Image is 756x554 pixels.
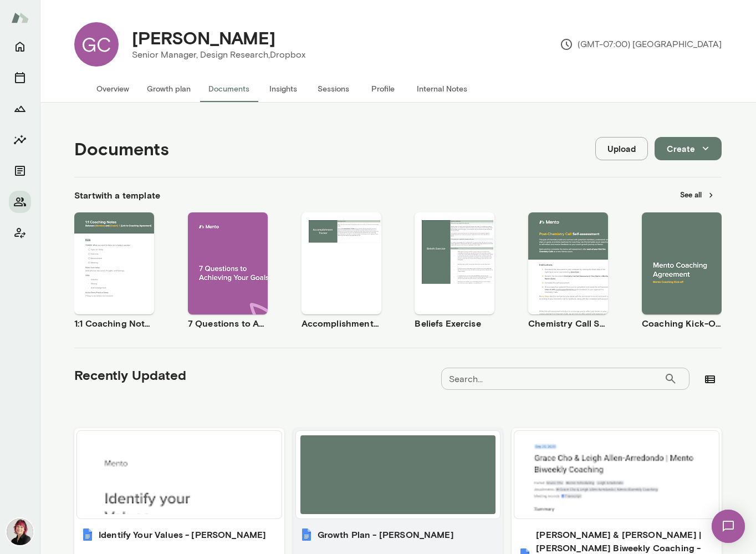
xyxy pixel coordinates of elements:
button: Members [9,191,31,213]
h5: Recently Updated [74,366,186,384]
button: Growth plan [138,75,200,102]
p: (GMT-07:00) [GEOGRAPHIC_DATA] [560,38,722,51]
button: Overview [88,75,138,102]
h6: Identify Your Values - [PERSON_NAME] [99,528,266,541]
h6: Growth Plan - [PERSON_NAME] [318,528,454,541]
h4: [PERSON_NAME] [132,27,275,48]
button: See all [673,186,722,204]
h6: Accomplishment Tracker [302,317,381,330]
button: Insights [258,75,308,102]
div: GC [74,22,119,67]
button: Growth Plan [9,98,31,120]
p: Senior Manager, Design Research, Dropbox [132,48,305,62]
h6: Chemistry Call Self-Assessment [Coaches only] [528,317,608,330]
button: Internal Notes [408,75,476,102]
button: Documents [9,160,31,182]
img: Leigh Allen-Arredondo [7,519,33,545]
button: Upload [595,137,648,160]
h6: 7 Questions to Achieving Your Goals [188,317,268,330]
h4: Documents [74,138,169,159]
img: Mento [11,7,29,28]
h6: Coaching Kick-Off | Coaching Agreement [642,317,722,330]
button: Client app [9,222,31,244]
button: Documents [200,75,258,102]
h6: 1:1 Coaching Notes [74,317,154,330]
h6: Beliefs Exercise [415,317,494,330]
h6: Start with a template [74,189,160,202]
button: Home [9,35,31,58]
button: Create [655,137,722,160]
button: Profile [358,75,408,102]
img: Growth Plan - Grace Cho [300,528,313,541]
button: Insights [9,129,31,151]
button: Sessions [308,75,358,102]
img: Identify Your Values - Grace Cho [81,528,94,541]
button: Sessions [9,67,31,89]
